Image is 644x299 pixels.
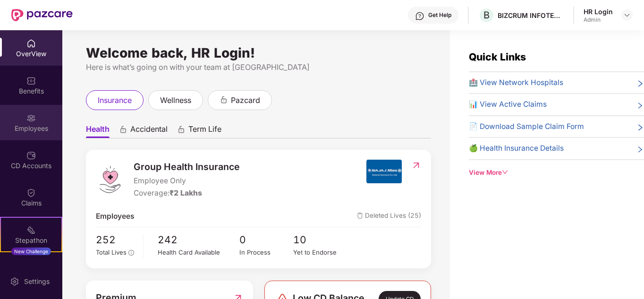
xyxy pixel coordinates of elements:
span: down [502,169,508,176]
img: New Pazcare Logo [11,9,73,21]
span: 0 [239,232,294,248]
span: Health [86,124,110,138]
span: 📊 View Active Claims [469,99,547,110]
span: 🍏 Health Insurance Details [469,143,564,154]
img: svg+xml;base64,PHN2ZyBpZD0iRW5kb3JzZW1lbnRzIiB4bWxucz0iaHR0cDovL3d3dy53My5vcmcvMjAwMC9zdmciIHdpZH... [26,263,36,272]
div: Yet to Endorse [293,248,347,257]
div: Admin [584,16,613,24]
div: animation [119,125,127,134]
span: insurance [98,94,132,106]
span: pazcard [231,94,260,106]
div: In Process [239,248,294,257]
div: Get Help [428,11,451,19]
img: svg+xml;base64,PHN2ZyBpZD0iSG9tZSIgeG1sbnM9Imh0dHA6Ly93d3cudzMub3JnLzIwMDAvc3ZnIiB3aWR0aD0iMjAiIG... [26,39,36,48]
span: 10 [293,232,347,248]
img: deleteIcon [357,213,363,219]
img: insurerIcon [366,160,402,183]
span: 📄 Download Sample Claim Form [469,121,584,132]
div: Here is what’s going on with your team at [GEOGRAPHIC_DATA] [86,61,431,73]
span: Employee Only [134,175,240,187]
span: wellness [160,94,191,106]
div: Health Card Available [158,248,239,257]
span: ₹2 Lakhs [169,188,202,197]
span: right [636,101,644,110]
div: HR Login [584,7,613,16]
span: Quick Links [469,51,526,63]
span: Total Lives [96,248,127,256]
span: info-circle [128,250,134,256]
img: svg+xml;base64,PHN2ZyBpZD0iSGVscC0zMngzMiIgeG1sbnM9Imh0dHA6Ly93d3cudzMub3JnLzIwMDAvc3ZnIiB3aWR0aD... [415,11,424,21]
span: Employees [96,211,135,222]
span: B [483,9,490,21]
img: svg+xml;base64,PHN2ZyBpZD0iQ0RfQWNjb3VudHMiIGRhdGEtbmFtZT0iQ0QgQWNjb3VudHMiIHhtbG5zPSJodHRwOi8vd3... [26,151,36,160]
span: Accidental [130,124,168,138]
span: Group Health Insurance [134,160,240,174]
span: right [636,145,644,154]
img: svg+xml;base64,PHN2ZyBpZD0iQ2xhaW0iIHhtbG5zPSJodHRwOi8vd3d3LnczLm9yZy8yMDAwL3N2ZyIgd2lkdGg9IjIwIi... [26,188,36,197]
div: New Challenge [11,248,51,255]
div: animation [220,95,228,104]
img: svg+xml;base64,PHN2ZyBpZD0iRW1wbG95ZWVzIiB4bWxucz0iaHR0cDovL3d3dy53My5vcmcvMjAwMC9zdmciIHdpZHRoPS... [26,113,36,123]
div: Welcome back, HR Login! [86,49,431,57]
span: 🏥 View Network Hospitals [469,77,563,88]
span: 242 [158,232,239,248]
span: Deleted Lives (25) [357,211,421,222]
div: View More [469,168,644,178]
div: Settings [21,277,52,286]
span: Term Life [188,124,221,138]
img: svg+xml;base64,PHN2ZyB4bWxucz0iaHR0cDovL3d3dy53My5vcmcvMjAwMC9zdmciIHdpZHRoPSIyMSIgaGVpZ2h0PSIyMC... [26,225,36,235]
span: right [636,79,644,88]
img: svg+xml;base64,PHN2ZyBpZD0iU2V0dGluZy0yMHgyMCIgeG1sbnM9Imh0dHA6Ly93d3cudzMub3JnLzIwMDAvc3ZnIiB3aW... [10,277,19,286]
span: right [636,123,644,132]
div: Stepathon [1,236,61,245]
img: logo [96,165,124,194]
span: 252 [96,232,136,248]
img: svg+xml;base64,PHN2ZyBpZD0iRHJvcGRvd24tMzJ4MzIiIHhtbG5zPSJodHRwOi8vd3d3LnczLm9yZy8yMDAwL3N2ZyIgd2... [623,11,631,19]
div: BIZCRUM INFOTECH PRIVATE LIMITED [498,11,564,20]
img: RedirectIcon [411,161,421,170]
div: animation [177,125,186,134]
img: svg+xml;base64,PHN2ZyBpZD0iQmVuZWZpdHMiIHhtbG5zPSJodHRwOi8vd3d3LnczLm9yZy8yMDAwL3N2ZyIgd2lkdGg9Ij... [26,76,36,85]
div: Coverage: [134,188,240,199]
